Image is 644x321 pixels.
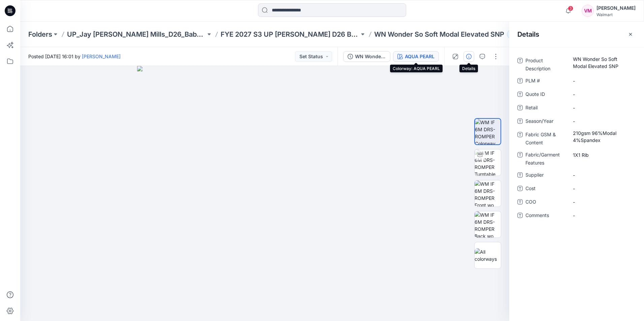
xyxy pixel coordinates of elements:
span: - [573,199,632,206]
span: 3 [568,6,573,11]
img: eyJhbGciOiJIUzI1NiIsImtpZCI6IjAiLCJzbHQiOiJzZXMiLCJ0eXAiOiJKV1QifQ.eyJkYXRhIjp7InR5cGUiOiJzdG9yYW... [137,66,392,321]
span: WN Wonder So Soft Modal Elevated SNP [573,56,632,70]
span: - [573,185,632,192]
button: Details [463,51,474,62]
img: All colorways [475,248,501,262]
span: COO [525,198,566,207]
span: Product Description [525,57,566,73]
img: WM IF 6M DRS-ROMPER Turntable with Avatar [475,149,501,176]
span: Posted [DATE] 16:01 by [28,53,121,60]
span: Quote ID [525,90,566,100]
img: WM IF 6M DRS-ROMPER Back wo Avatar [475,211,501,238]
a: UP_Jay [PERSON_NAME] Mills_D26_Baby Boy [67,30,206,39]
span: Fabric/Garment Features [525,151,566,167]
span: - [573,118,632,125]
h2: Details [517,30,539,38]
span: - [573,212,632,219]
span: - [573,77,632,84]
button: 30 [507,30,529,39]
span: PLM # [525,77,566,86]
p: WN Wonder So Soft Modal Elevated SNP [374,30,504,39]
a: [PERSON_NAME] [82,53,121,59]
button: WN Wonder So Soft Modal Elevated SNP [343,51,390,62]
img: WM IF 6M DRS-ROMPER Front wo Avatar [475,180,501,207]
span: - [573,104,632,111]
div: Walmart [597,12,636,17]
span: 1X1 Rib [573,151,632,158]
span: Comments [525,211,566,221]
div: WN Wonder So Soft Modal Elevated SNP [355,53,386,60]
div: VM [582,5,594,17]
span: Supplier [525,171,566,180]
span: Season/Year [525,117,566,127]
div: [PERSON_NAME] [597,4,636,12]
img: WM IF 6M DRS-ROMPER Colorway wo Avatar [475,119,501,144]
span: - [573,91,632,98]
span: 210gsm 96%Modal 4%Spandex [573,130,632,144]
a: Folders [28,30,52,39]
span: - [573,172,632,179]
button: AQUA PEARL [393,51,439,62]
a: FYE 2027 S3 UP [PERSON_NAME] D26 Baby Boy [221,30,359,39]
span: Fabric GSM & Content [525,131,566,147]
div: AQUA PEARL [405,53,434,60]
span: Cost [525,184,566,194]
span: Retail [525,104,566,113]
